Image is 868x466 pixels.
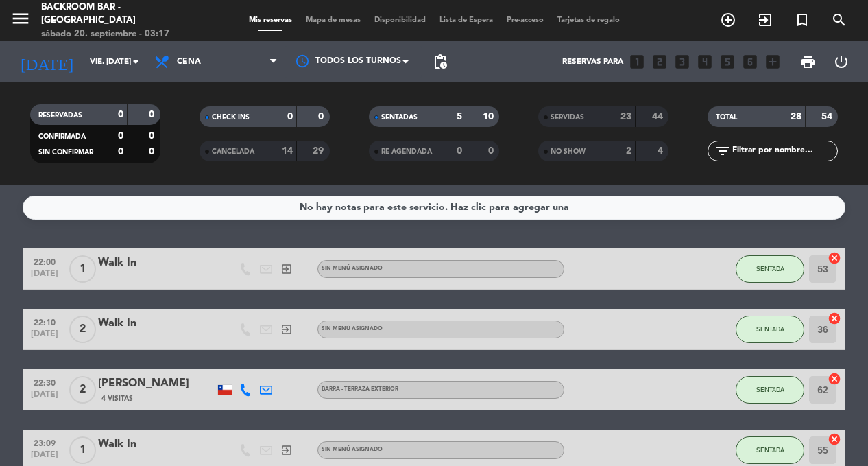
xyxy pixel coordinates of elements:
[764,53,782,71] i: add_box
[118,147,123,156] strong: 0
[833,54,849,70] i: power_settings_new
[118,110,123,119] strong: 0
[27,434,62,450] span: 23:09
[736,376,804,404] button: SENTADA
[300,200,569,215] div: No hay notas para este servicio. Haz clic para agregar una
[381,148,432,155] span: RE AGENDADA
[27,374,62,390] span: 22:30
[10,8,31,34] button: menu
[27,390,62,406] span: [DATE]
[10,47,83,77] i: [DATE]
[488,146,496,156] strong: 0
[828,372,841,386] i: cancel
[747,8,784,32] span: WALK IN
[280,444,293,456] i: exit_to_app
[757,12,773,28] i: exit_to_app
[212,114,250,121] span: CHECK INS
[322,386,398,392] span: BARRA - TERRAZA EXTERIOR
[98,375,215,393] div: [PERSON_NAME]
[287,112,293,121] strong: 0
[551,114,584,121] span: SERVIDAS
[720,12,736,28] i: add_circle_outline
[756,265,784,272] span: SENTADA
[322,447,383,452] span: Sin menú asignado
[756,325,784,333] span: SENTADA
[98,314,215,332] div: Walk In
[69,436,96,464] span: 1
[98,254,215,272] div: Walk In
[825,41,858,82] div: LOG OUT
[322,266,383,271] span: Sin menú asignado
[212,148,254,155] span: CANCELADA
[658,146,666,156] strong: 4
[731,143,837,159] input: Filtrar por nombre...
[69,376,96,404] span: 2
[38,112,82,119] span: RESERVADAS
[551,148,586,155] span: NO SHOW
[41,27,207,41] div: sábado 20. septiembre - 03:17
[381,114,418,121] span: SENTADAS
[118,131,123,141] strong: 0
[736,436,804,464] button: SENTADA
[620,112,631,121] strong: 23
[69,316,96,343] span: 2
[736,316,804,343] button: SENTADA
[242,16,299,24] span: Mis reservas
[457,112,462,121] strong: 5
[432,54,448,70] span: pending_actions
[736,255,804,283] button: SENTADA
[651,53,668,71] i: looks_two
[821,8,858,32] span: BUSCAR
[282,146,293,156] strong: 14
[98,435,215,453] div: Walk In
[673,53,691,71] i: looks_3
[38,133,86,140] span: CONFIRMADA
[756,446,784,454] span: SENTADA
[483,112,496,121] strong: 10
[433,16,500,24] span: Lista de Espera
[457,146,462,156] strong: 0
[696,53,714,71] i: looks_4
[322,326,383,331] span: Sin menú asignado
[710,8,747,32] span: RESERVAR MESA
[828,312,841,325] i: cancel
[784,8,821,32] span: Reserva especial
[280,323,293,336] i: exit_to_app
[741,53,759,71] i: looks_6
[719,53,736,71] i: looks_5
[821,112,835,121] strong: 54
[828,432,841,446] i: cancel
[500,16,551,24] span: Pre-acceso
[828,251,841,265] i: cancel
[128,54,144,70] i: arrow_drop_down
[799,54,816,70] span: print
[299,16,367,24] span: Mapa de mesas
[177,57,201,67] span: Cena
[367,16,433,24] span: Disponibilidad
[628,53,646,71] i: looks_one
[280,263,293,275] i: exit_to_app
[27,269,62,285] span: [DATE]
[149,110,157,119] strong: 0
[27,329,62,345] span: [DATE]
[791,112,801,121] strong: 28
[714,143,731,159] i: filter_list
[149,147,157,156] strong: 0
[69,255,96,283] span: 1
[756,386,784,393] span: SENTADA
[41,1,207,27] div: Backroom Bar - [GEOGRAPHIC_DATA]
[313,146,326,156] strong: 29
[10,8,31,29] i: menu
[27,450,62,466] span: [DATE]
[652,112,666,121] strong: 44
[831,12,847,28] i: search
[38,149,93,156] span: SIN CONFIRMAR
[626,146,631,156] strong: 2
[27,253,62,269] span: 22:00
[794,12,810,28] i: turned_in_not
[716,114,737,121] span: TOTAL
[562,57,623,67] span: Reservas para
[27,314,62,329] span: 22:10
[318,112,326,121] strong: 0
[101,393,133,404] span: 4 Visitas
